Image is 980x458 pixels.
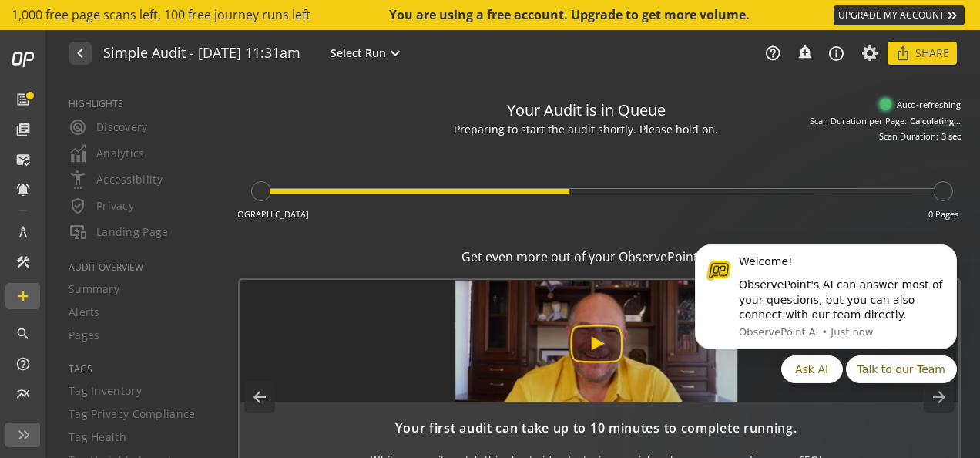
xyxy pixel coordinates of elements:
[834,5,965,25] a: UPGRADE MY ACCOUNT
[827,45,845,62] mat-icon: info_outline
[103,45,300,62] h1: Simple Audit - 01 October 2025 | 11:31am
[507,99,666,122] div: Your Audit is in Queue
[15,356,31,372] mat-icon: help_outline
[797,44,812,59] mat-icon: add_alert
[924,382,955,413] mat-icon: arrow_forward
[15,182,31,197] mat-icon: notifications_active
[895,45,911,61] mat-icon: ios_share
[15,92,31,107] mat-icon: list_alt
[238,248,961,266] div: Get even more out of your ObservePoint Audits
[454,122,718,138] div: Preparing to start the audit shortly. Please hold on.
[928,208,958,221] div: 0 Pages
[879,130,938,143] div: Scan Duration:
[945,8,960,23] mat-icon: keyboard_double_arrow_right
[915,39,949,67] span: Share
[386,44,404,62] mat-icon: expand_more
[764,45,781,62] mat-icon: help_outline
[237,280,955,402] img: slide image
[941,130,961,143] div: 3 sec
[213,208,309,221] div: In [GEOGRAPHIC_DATA]
[256,419,937,437] div: Your first audit can take up to 10 minutes to complete running.
[389,6,751,24] div: You are using a free account. Upgrade to get more volume.
[15,254,31,270] mat-icon: construction
[15,224,31,240] mat-icon: architecture
[327,43,408,63] button: Select Run
[15,386,31,402] mat-icon: multiline_chart
[331,45,386,61] span: Select Run
[12,6,310,24] span: 1,000 free page scans left, 100 free journey runs left
[244,382,275,413] mat-icon: arrow_back
[810,115,907,127] div: Scan Duration per Page:
[910,115,961,127] div: Calculating...
[15,326,31,342] mat-icon: search
[15,122,31,137] mat-icon: library_books
[15,152,31,167] mat-icon: mark_email_read
[15,288,31,304] mat-icon: add
[880,99,961,111] div: Auto-refreshing
[888,42,957,65] button: Share
[71,44,87,62] mat-icon: navigate_before
[672,232,980,392] iframe: Intercom notifications message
